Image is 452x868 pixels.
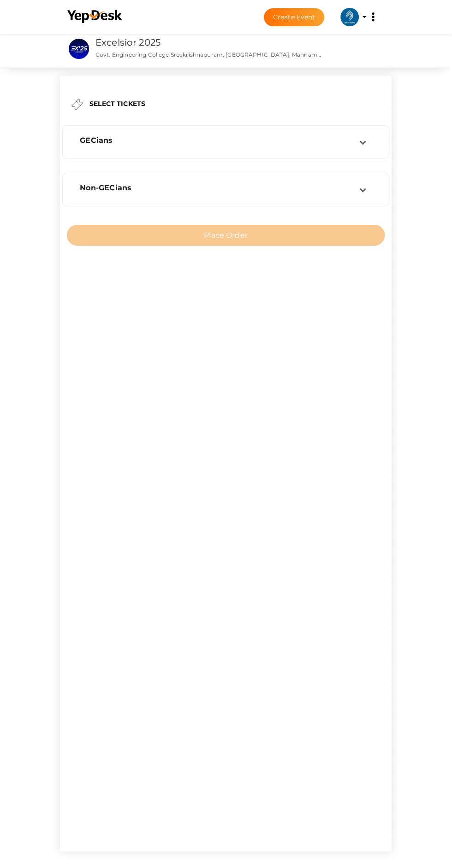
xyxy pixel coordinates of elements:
[95,51,321,59] p: Govt. Engineering College Sreekrishnapuram, [GEOGRAPHIC_DATA], Mannampatta, Sreekrishnapuram, [GE...
[67,141,384,150] a: GECians
[89,99,145,108] label: SELECT TICKETS
[340,8,359,26] img: ACg8ocIlr20kWlusTYDilfQwsc9vjOYCKrm0LB8zShf3GP8Yo5bmpMCa=s100
[80,183,132,192] span: Non-GECians
[95,37,161,48] a: Excelsior 2025
[80,136,113,145] span: GECians
[204,231,248,240] span: Place Order
[71,99,83,110] img: ticket.png
[67,189,384,198] a: Non-GECians
[264,8,325,26] button: Create Event
[67,225,385,246] button: Place Order
[69,39,89,59] img: IIZWXVCU_small.png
